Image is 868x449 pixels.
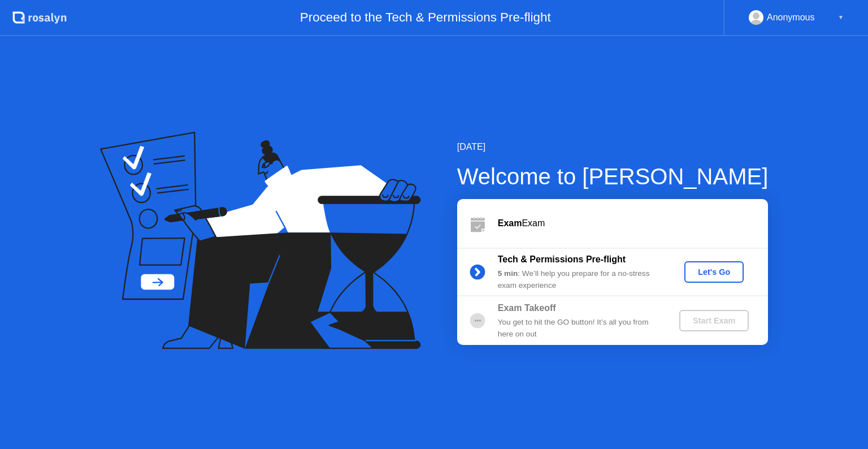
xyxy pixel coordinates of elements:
[457,159,769,193] div: Welcome to [PERSON_NAME]
[498,303,556,313] b: Exam Takeoff
[684,261,744,283] button: Let's Go
[689,267,739,277] div: Let's Go
[767,10,815,25] div: Anonymous
[498,269,518,278] b: 5 min
[838,10,844,25] div: ▼
[679,310,749,331] button: Start Exam
[498,218,522,228] b: Exam
[498,317,661,340] div: You get to hit the GO button! It’s all you from here on out
[457,140,769,154] div: [DATE]
[498,268,661,291] div: : We’ll help you prepare for a no-stress exam experience
[498,254,626,264] b: Tech & Permissions Pre-flight
[498,217,768,230] div: Exam
[684,316,744,325] div: Start Exam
